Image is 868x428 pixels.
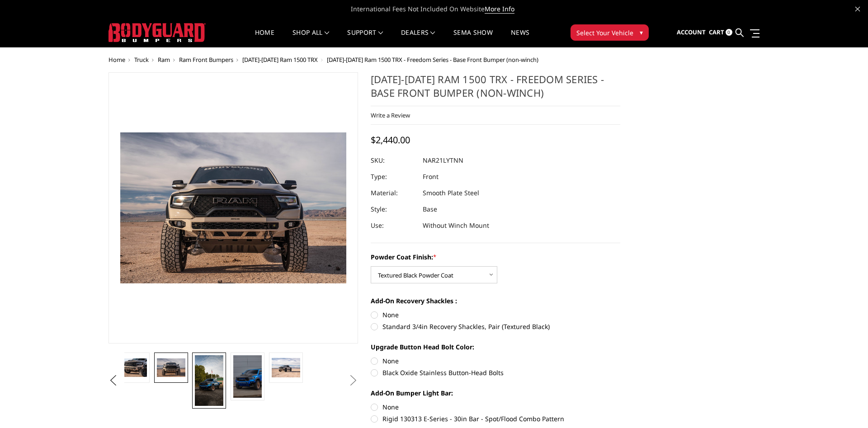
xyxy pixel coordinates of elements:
a: shop all [292,29,329,47]
dt: Type: [371,169,416,185]
img: 2021-2024 Ram 1500 TRX - Freedom Series - Base Front Bumper (non-winch) [272,358,300,377]
a: Support [347,29,383,47]
dd: Without Winch Mount [423,217,489,234]
label: Rigid 130313 E-Series - 30in Bar - Spot/Flood Combo Pattern [371,414,620,423]
span: Select Your Vehicle [576,28,633,38]
a: News [511,29,529,47]
dd: Smooth Plate Steel [423,185,479,201]
a: Truck [134,56,149,64]
img: 2021-2024 Ram 1500 TRX - Freedom Series - Base Front Bumper (non-winch) [233,355,262,398]
button: Select Your Vehicle [571,24,649,41]
a: SEMA Show [453,29,493,47]
h1: [DATE]-[DATE] Ram 1500 TRX - Freedom Series - Base Front Bumper (non-winch) [371,72,620,106]
dt: Material: [371,185,416,201]
a: Dealers [401,29,435,47]
a: More Info [485,5,514,14]
dd: NAR21LYTNN [423,152,463,169]
label: Powder Coat Finish: [371,252,620,262]
label: None [371,310,620,320]
button: Next [347,374,360,387]
img: 2021-2024 Ram 1500 TRX - Freedom Series - Base Front Bumper (non-winch) [195,355,223,406]
a: Ram Front Bumpers [179,56,233,64]
iframe: Chat Widget [823,385,868,428]
dd: Front [423,169,439,185]
label: Upgrade Button Head Bolt Color: [371,342,620,352]
img: 2021-2024 Ram 1500 TRX - Freedom Series - Base Front Bumper (non-winch) [118,358,147,377]
dt: Use: [371,217,416,234]
a: Home [108,56,125,64]
img: 2021-2024 Ram 1500 TRX - Freedom Series - Base Front Bumper (non-winch) [157,358,185,377]
a: Cart 0 [709,20,732,45]
span: ▾ [640,28,643,37]
a: Write a Review [371,111,410,119]
img: BODYGUARD BUMPERS [108,23,206,42]
span: $2,440.00 [371,134,410,146]
button: Previous [106,374,120,387]
a: [DATE]-[DATE] Ram 1500 TRX [242,56,318,64]
span: [DATE]-[DATE] Ram 1500 TRX - Freedom Series - Base Front Bumper (non-winch) [327,56,538,64]
span: 0 [726,29,732,36]
a: Account [677,20,706,45]
span: Cart [709,28,724,36]
dt: SKU: [371,152,416,169]
label: Standard 3/4in Recovery Shackles, Pair (Textured Black) [371,322,620,331]
label: Add-On Recovery Shackles : [371,296,620,306]
label: None [371,356,620,366]
label: Add-On Bumper Light Bar: [371,388,620,398]
dd: Base [423,201,437,217]
a: Home [255,29,274,47]
label: None [371,402,620,412]
dt: Style: [371,201,416,217]
label: Black Oxide Stainless Button-Head Bolts [371,368,620,377]
a: Ram [158,56,170,64]
a: 2021-2024 Ram 1500 TRX - Freedom Series - Base Front Bumper (non-winch) [108,72,358,343]
span: Account [677,28,706,36]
